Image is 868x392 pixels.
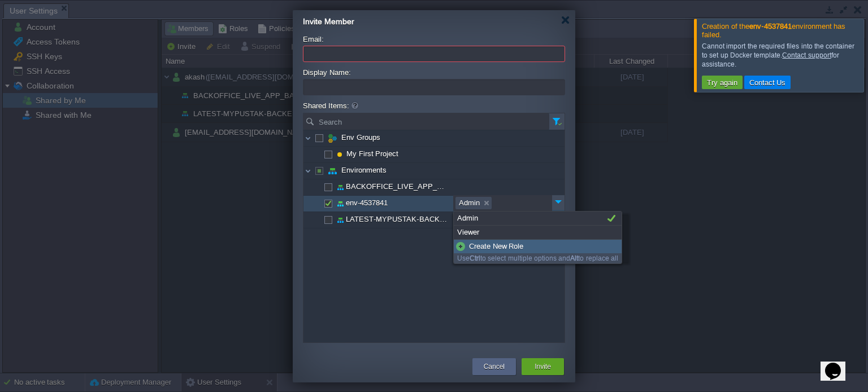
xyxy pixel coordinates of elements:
[454,212,622,226] div: Admin
[454,240,622,253] div: Create New Role
[336,179,345,195] img: AMDAwAAAACH5BAEAAAAALAAAAAABAAEAAAICRAEAOw==
[749,22,791,30] b: env-4537841
[746,77,789,87] button: Contact Us
[470,254,480,262] b: Ctrl
[303,130,313,146] img: AMDAwAAAACH5BAEAAAAALAAAAAABAAEAAAICRAEAOw==
[345,214,457,224] a: LATEST-MYPUSTAK-BACKEND
[303,33,325,45] label: Email:
[303,17,354,26] span: Invite Member
[455,197,492,209] li: Admin
[345,182,523,191] a: BACKOFFICE_LIVE_APP_BACKEND (env-0993927)
[340,133,382,142] a: Env Groups
[303,100,360,112] label: Shared Items:
[484,361,505,372] button: Cancel
[704,77,741,87] button: Try again
[337,152,342,157] img: AMDAwAAAACH5BAEAAAAALAAAAAABAAEAAAICRAEAOw==
[303,67,353,78] label: Display Name:
[336,196,345,212] img: AMDAwAAAACH5BAEAAAAALAAAAAABAAEAAAICRAEAOw==
[303,163,313,179] img: AMDAwAAAACH5BAEAAAAALAAAAAABAAEAAAICRAEAOw==
[313,196,322,212] img: AMDAwAAAACH5BAEAAAAALAAAAAABAAEAAAICRAEAOw==
[328,163,337,179] img: AMDAwAAAACH5BAEAAAAALAAAAAABAAEAAAICRAEAOw==
[345,149,400,158] a: My First Project
[313,147,322,162] img: AMDAwAAAACH5BAEAAAAALAAAAAABAAEAAAICRAEAOw==
[336,212,345,228] img: AMDAwAAAACH5BAEAAAAALAAAAAABAAEAAAICRAEAOw==
[454,226,622,240] div: Viewer
[454,253,622,263] div: Use to select multiple options and to replace all
[821,347,857,381] iframe: chat widget
[345,198,389,208] a: env-4537841
[328,130,337,146] img: AMDAwAAAACH5BAEAAAAALAAAAAABAAEAAAICRAEAOw==
[313,212,322,228] img: AMDAwAAAACH5BAEAAAAALAAAAAABAAEAAAICRAEAOw==
[570,254,578,262] b: Alt
[782,51,831,59] a: Contact support
[702,42,861,69] div: Cannot import the required files into the container to set up Docker template. for assistance.
[313,179,322,195] img: AMDAwAAAACH5BAEAAAAALAAAAAABAAEAAAICRAEAOw==
[535,361,551,372] button: Invite
[340,165,388,175] a: Environments
[702,22,845,39] span: Creation of the environment has failed.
